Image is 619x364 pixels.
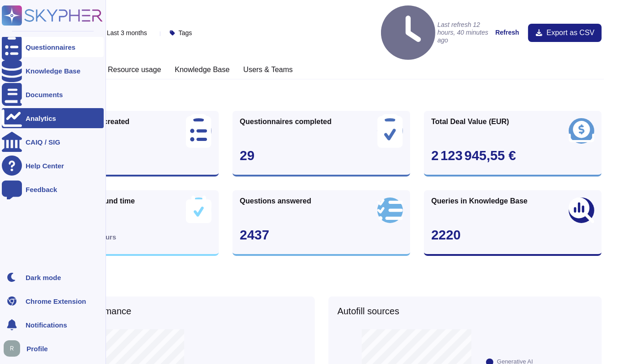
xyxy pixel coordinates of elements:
[4,340,20,357] img: user
[26,186,57,193] div: Feedback
[528,24,602,42] button: Export as CSV
[431,198,528,205] span: Queries in Knowledge Base
[26,322,67,328] span: Notifications
[26,44,75,51] div: Questionnaires
[2,108,104,128] a: Analytics
[2,37,104,57] a: Questionnaires
[107,30,147,36] span: Last 3 months
[26,91,63,98] div: Documents
[431,229,594,242] div: 2220
[175,65,230,74] h3: Knowledge Base
[26,298,86,305] div: Chrome Extension
[431,149,594,162] div: 2 123 945,55 €
[48,149,212,162] div: 46
[26,345,48,352] span: Profile
[26,139,60,146] div: CAIQ / SIG
[2,179,104,199] a: Feedback
[2,132,104,152] a: CAIQ / SIG
[26,115,56,122] div: Analytics
[338,306,593,317] h5: Autofill sources
[2,61,104,81] a: Knowledge Base
[26,68,80,74] div: Knowledge Base
[97,233,116,241] span: hours
[431,118,509,125] span: Total Deal Value (EUR)
[240,198,312,205] span: Questions answered
[41,274,602,287] h1: Automation
[243,65,293,74] h3: Users & Teams
[240,229,403,242] div: 2437
[495,29,519,36] strong: Refresh
[2,84,104,104] a: Documents
[240,118,332,125] span: Questionnaires completed
[179,30,192,36] span: Tags
[546,29,594,36] span: Export as CSV
[2,156,104,176] a: Help Center
[108,65,161,74] h3: Resource usage
[2,338,26,359] button: user
[50,306,306,317] h5: Autofill performance
[26,162,64,169] div: Help Center
[381,5,491,60] h4: Last refresh 12 hours, 40 minutes ago
[240,149,403,162] div: 29
[2,291,104,311] a: Chrome Extension
[26,274,61,281] div: Dark mode
[41,88,602,102] h1: Activity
